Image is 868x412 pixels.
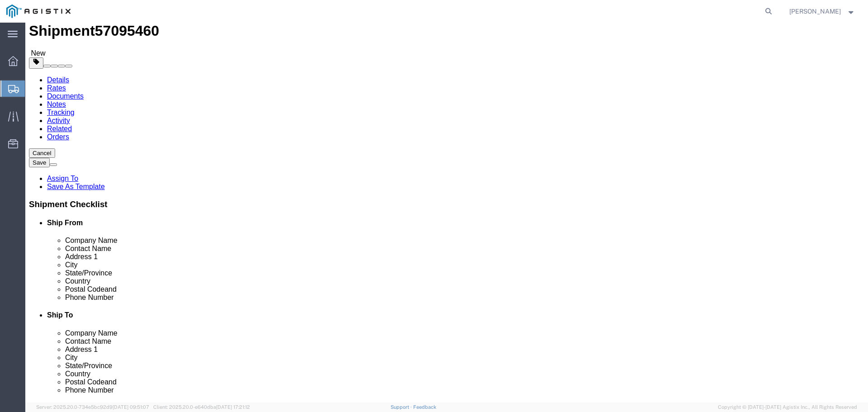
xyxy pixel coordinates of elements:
[718,403,857,411] span: Copyright © [DATE]-[DATE] Agistix Inc., All Rights Reserved
[6,5,71,18] img: logo
[153,404,250,410] span: Client: 2025.20.0-e640dba
[391,404,413,410] a: Support
[789,6,841,16] span: Jessica Albus
[113,404,149,410] span: [DATE] 09:51:07
[413,404,436,410] a: Feedback
[36,404,149,410] span: Server: 2025.20.0-734e5bc92d9
[216,404,250,410] span: [DATE] 17:21:12
[789,6,856,17] button: [PERSON_NAME]
[25,23,868,403] iframe: FS Legacy Container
